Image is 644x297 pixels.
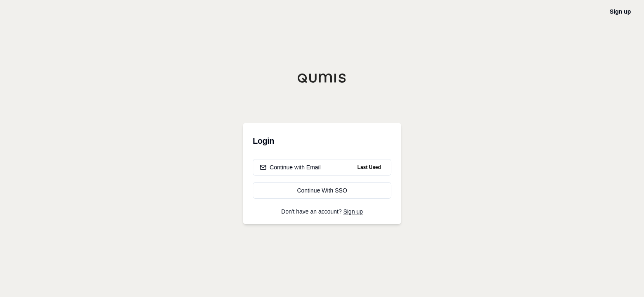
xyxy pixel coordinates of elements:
span: Last Used [354,162,384,172]
div: Continue With SSO [260,186,384,195]
img: Qumis [297,73,347,83]
a: Continue With SSO [253,182,391,199]
div: Continue with Email [260,163,321,171]
a: Sign up [610,8,631,15]
p: Don't have an account? [253,209,391,214]
button: Continue with EmailLast Used [253,159,391,176]
h3: Login [253,133,391,149]
a: Sign up [343,208,363,215]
